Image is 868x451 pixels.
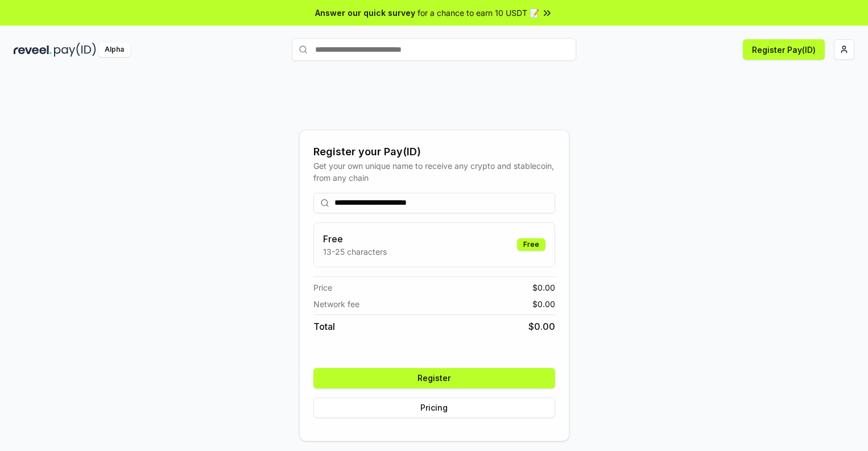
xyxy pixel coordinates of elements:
[313,298,359,310] span: Network fee
[315,7,415,19] span: Answer our quick survey
[313,368,555,388] button: Register
[743,39,825,60] button: Register Pay(ID)
[323,232,387,246] h3: Free
[532,298,555,310] span: $ 0.00
[532,282,555,293] span: $ 0.00
[313,398,555,418] button: Pricing
[14,43,52,57] img: reveel_dark
[313,320,335,333] span: Total
[313,160,555,184] div: Get your own unique name to receive any crypto and stablecoin, from any chain
[323,246,387,258] p: 13-25 characters
[313,282,332,293] span: Price
[98,43,130,57] div: Alpha
[528,320,555,333] span: $ 0.00
[313,144,555,160] div: Register your Pay(ID)
[54,43,96,57] img: pay_id
[517,238,545,251] div: Free
[418,7,539,19] span: for a chance to earn 10 USDT 📝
